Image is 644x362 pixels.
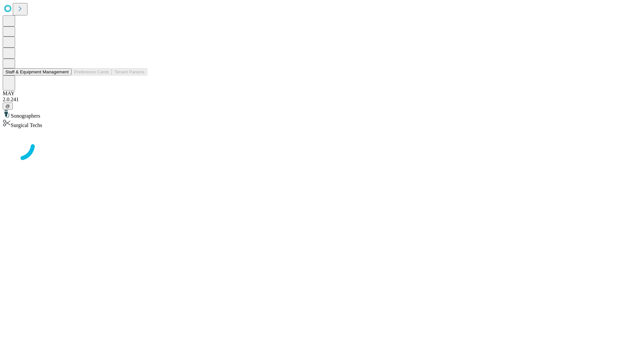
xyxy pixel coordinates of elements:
[71,68,112,75] button: Preference Cards
[112,68,147,75] button: Tenant Params
[3,90,641,97] div: MAY
[3,103,13,110] button: @
[5,104,10,109] span: @
[3,97,641,103] div: 2.0.241
[3,110,641,119] div: Sonographers
[3,68,71,75] button: Staff & Equipment Management
[3,119,641,128] div: Surgical Techs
